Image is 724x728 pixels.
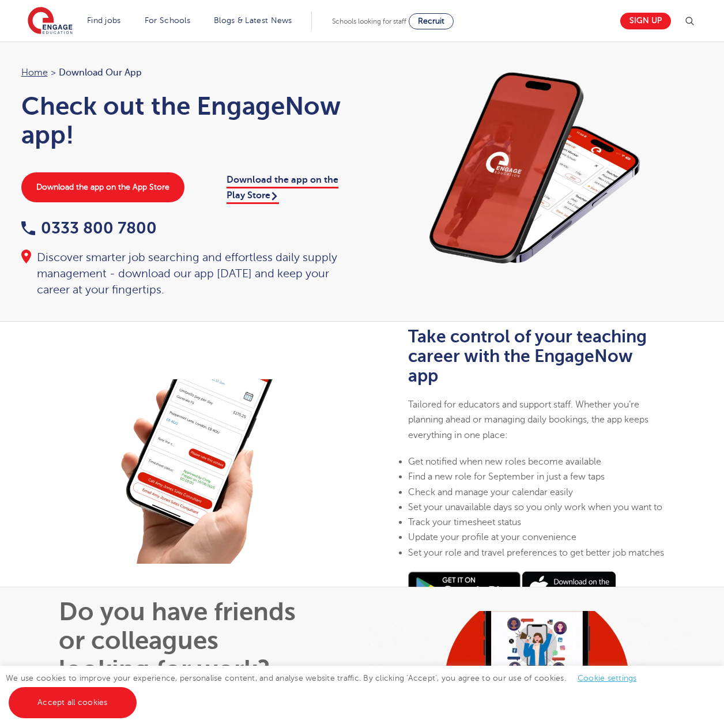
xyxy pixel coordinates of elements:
[145,16,190,25] a: For Schools
[408,399,648,440] span: Tailored for educators and support staff. Whether you’re planning ahead or managing daily booking...
[408,486,573,497] span: Check and manage your calendar easily
[51,67,56,78] span: >
[6,674,648,707] span: We use cookies to improve your experience, personalise content, and analyse website traffic. By c...
[21,92,351,149] h1: Check out the EngageNow app!
[21,67,48,78] a: Home
[408,327,647,386] b: Take control of your teaching career with the EngageNow app
[408,501,662,512] span: Set your unavailable days so you only work when you want to
[332,17,406,25] span: Schools looking for staff
[21,250,351,298] div: Discover smarter job searching and effortless daily supply management - download our app [DATE] a...
[408,471,605,482] span: Find a new role for September in just a few taps
[409,13,454,29] a: Recruit
[59,597,316,684] h1: Do you have friends or colleagues looking for work?
[408,457,601,467] span: Get notified when new roles become available
[28,7,73,36] img: Engage Education
[87,16,121,25] a: Find jobs
[578,674,637,682] a: Cookie settings
[21,219,157,237] a: 0333 800 7800
[408,517,521,527] span: Track your timesheet status
[408,547,664,557] span: Set your role and travel preferences to get better job matches
[620,13,671,29] a: Sign up
[21,172,184,202] a: Download the app on the App Store
[59,65,142,80] span: Download our app
[418,17,444,25] span: Recruit
[408,532,576,542] span: Update your profile at your convenience
[227,175,338,203] a: Download the app on the Play Store
[9,687,137,718] a: Accept all cookies
[21,65,351,80] nav: breadcrumb
[214,16,292,25] a: Blogs & Latest News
